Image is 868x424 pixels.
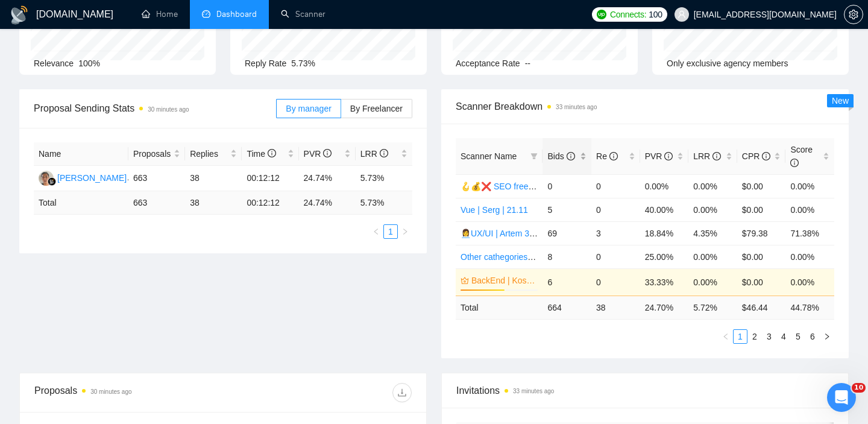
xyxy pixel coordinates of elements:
[369,224,383,239] li: Previous Page
[609,152,618,160] span: info-circle
[142,9,178,19] a: homeHome
[591,174,640,198] td: 0
[852,383,866,393] span: 10
[291,59,315,68] span: 5.73%
[688,198,737,221] td: 0.00%
[133,147,171,160] span: Proposals
[185,191,242,215] td: 38
[401,228,409,235] span: right
[737,268,786,296] td: $0.00
[530,153,538,160] span: filter
[461,229,580,238] a: 👩‍💼UX/UI | Artem 30/09 boost on
[456,296,542,319] td: Total
[299,166,356,191] td: 24.74%
[39,171,54,186] img: JS
[591,198,640,221] td: 0
[597,10,606,19] img: upwork-logo.png
[34,59,74,68] span: Relevance
[790,145,813,168] span: Score
[471,274,535,287] a: BackEnd | Kos | 06.05
[528,147,540,165] span: filter
[823,333,831,340] span: right
[567,152,575,160] span: info-circle
[202,10,210,18] span: dashboard
[369,224,383,239] button: left
[832,96,849,106] span: New
[640,245,689,268] td: 25.00%
[688,296,737,319] td: 5.72 %
[242,166,298,191] td: 00:12:12
[57,171,127,185] div: [PERSON_NAME]
[286,104,331,113] span: By manager
[247,149,275,159] span: Time
[763,330,776,343] a: 3
[742,151,770,161] span: CPR
[461,276,469,285] span: crown
[640,268,689,296] td: 33.33%
[360,149,388,159] span: LRR
[785,245,834,268] td: 0.00%
[350,104,403,113] span: By Freelancer
[844,10,863,19] a: setting
[34,101,276,116] span: Proposal Sending Stats
[556,104,597,110] time: 33 minutes ago
[356,191,412,215] td: 5.73 %
[268,149,276,157] span: info-circle
[39,172,127,182] a: JS[PERSON_NAME]
[398,224,412,239] button: right
[216,9,257,19] span: Dashboard
[785,221,834,245] td: 71.38%
[185,142,242,166] th: Replies
[596,151,618,161] span: Re
[737,296,786,319] td: $ 46.44
[591,221,640,245] td: 3
[34,142,128,166] th: Name
[392,383,412,402] button: download
[645,151,673,161] span: PVR
[737,198,786,221] td: $0.00
[456,383,834,398] span: Invitations
[393,388,411,397] span: download
[384,225,397,238] a: 1
[34,383,223,402] div: Proposals
[323,149,332,157] span: info-circle
[542,296,591,319] td: 664
[791,329,805,344] li: 5
[785,268,834,296] td: 0.00%
[785,198,834,221] td: 0.00%
[748,330,761,343] a: 2
[610,8,646,21] span: Connects:
[591,245,640,268] td: 0
[719,329,733,344] li: Previous Page
[356,166,412,191] td: 5.73%
[688,245,737,268] td: 0.00%
[281,9,325,19] a: searchScanner
[776,329,791,344] li: 4
[78,59,100,68] span: 100%
[827,383,856,412] iframe: Intercom live chat
[461,252,771,262] a: Other cathegories + Custom open🪝 Branding &Logo | Val | 15/05 added other end
[667,59,788,68] span: Only exclusive agency members
[148,106,189,113] time: 30 minutes ago
[128,142,185,166] th: Proposals
[688,268,737,296] td: 0.00%
[34,191,128,215] td: Total
[791,330,805,343] a: 5
[640,198,689,221] td: 40.00%
[719,329,733,344] button: left
[542,245,591,268] td: 8
[790,159,799,167] span: info-circle
[762,152,770,160] span: info-circle
[806,330,819,343] a: 6
[777,330,790,343] a: 4
[525,59,530,68] span: --
[542,198,591,221] td: 5
[640,296,689,319] td: 24.70 %
[10,5,29,25] img: logo
[712,152,721,160] span: info-circle
[242,191,298,215] td: 00:12:12
[678,10,686,19] span: user
[688,221,737,245] td: 4.35%
[649,8,662,21] span: 100
[693,151,721,161] span: LRR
